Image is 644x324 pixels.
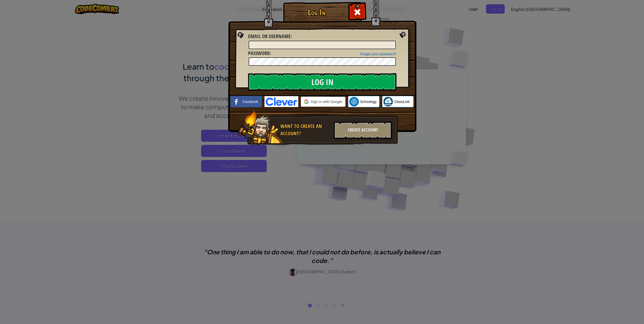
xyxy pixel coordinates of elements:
[349,97,359,106] img: schoology.png
[248,73,396,91] input: Log In
[264,96,298,107] img: clever-logo-blue.png
[232,97,241,106] img: facebook_small.png
[248,50,271,57] label: :
[394,99,410,104] span: ClassLink
[360,52,396,56] a: Forgot your password?
[280,123,331,137] div: Want to create an account?
[360,99,377,104] span: Schoology
[301,97,345,107] div: Sign in with Google
[243,99,258,104] span: Facebook
[248,33,292,40] label: :
[383,97,393,106] img: classlink-logo-small.png
[248,33,291,40] span: Email or Username
[284,8,349,17] h1: Log In
[248,50,270,57] span: Password
[311,99,342,104] span: Sign in with Google
[334,121,392,139] div: Create Account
